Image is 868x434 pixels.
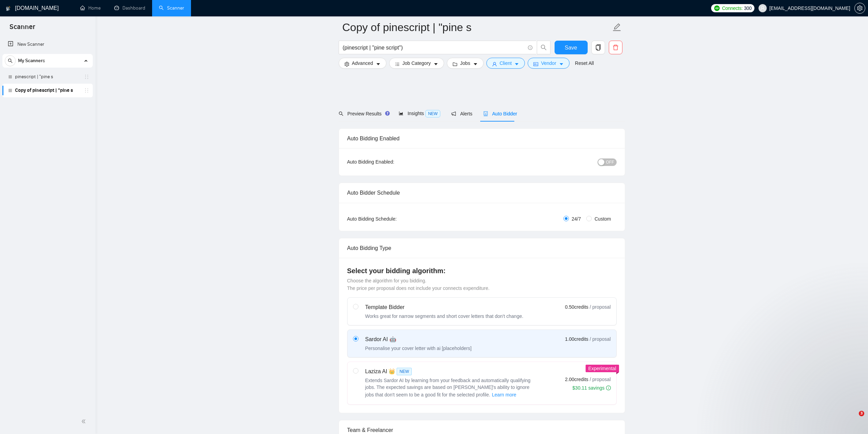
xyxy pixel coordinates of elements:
button: barsJob Categorycaret-down [389,58,444,69]
span: caret-down [559,61,564,67]
span: NEW [425,110,440,117]
span: holder [84,88,89,93]
a: Reset All [575,59,594,67]
span: notification [451,111,456,116]
div: Works great for narrow segments and short cover letters that don't change. [365,313,524,320]
a: pinescript | "pine s [15,70,80,84]
span: search [537,44,550,51]
span: 👑 [388,367,395,376]
a: homeHome [80,5,101,11]
a: searchScanner [159,5,184,11]
button: idcardVendorcaret-down [528,58,569,69]
span: / proposal [590,376,610,383]
span: caret-down [473,61,478,67]
a: New Scanner [8,38,87,51]
div: Template Bidder [365,303,524,311]
div: Auto Bidding Schedule: [347,215,437,223]
span: copy [592,44,605,51]
span: / proposal [590,336,610,342]
span: area-chart [399,111,403,116]
span: Client [500,59,512,67]
button: search [537,41,550,54]
div: Tooltip anchor [384,110,391,116]
span: caret-down [433,61,438,67]
button: folderJobscaret-down [447,58,484,69]
input: Scanner name... [342,19,611,36]
span: Custom [592,215,614,223]
span: Jobs [460,59,470,67]
span: folder [453,61,457,67]
div: $30.11 savings [572,384,610,391]
div: Personalise your cover letter with ai [placeholders] [365,345,472,352]
span: Extends Sardor AI by learning from your feedback and automatically qualifying jobs. The expected ... [365,378,531,397]
img: upwork-logo.png [714,5,720,11]
span: user [492,61,497,67]
span: robot [483,111,488,116]
span: edit [613,23,621,32]
span: search [339,111,343,116]
span: Advanced [352,59,373,67]
button: userClientcaret-down [486,58,525,69]
span: bars [395,61,400,67]
span: delete [609,44,622,51]
div: Laziza AI [365,367,536,376]
button: copy [591,41,605,54]
span: 1.00 credits [565,335,588,343]
span: double-left [81,418,88,425]
button: settingAdvancedcaret-down [339,58,386,69]
button: setting [854,3,865,14]
span: My Scanners [18,54,45,68]
span: Alerts [451,111,472,116]
span: info-circle [606,386,611,390]
div: Auto Bidding Enabled [347,129,617,148]
h4: Select your bidding algorithm: [347,266,617,276]
span: Learn more [492,391,516,398]
span: search [5,58,15,63]
div: Auto Bidder Schedule [347,183,617,202]
button: search [5,55,16,66]
div: Auto Bidding Type [347,238,617,258]
span: Connects: [722,4,742,12]
span: 3 [859,411,864,416]
span: Insights [399,111,440,116]
a: setting [854,5,865,11]
span: Job Category [402,59,431,67]
span: / proposal [590,304,610,310]
div: Auto Bidding Enabled: [347,158,437,166]
span: holder [84,74,89,80]
span: Save [565,43,577,52]
li: My Scanners [2,54,93,97]
iframe: Intercom live chat [845,411,861,427]
span: setting [855,5,865,11]
span: NEW [397,368,412,375]
span: 2.00 credits [565,376,588,383]
div: Sardor AI 🤖 [365,335,472,344]
a: dashboardDashboard [114,5,145,11]
button: Save [555,41,588,54]
input: Search Freelance Jobs... [343,43,525,52]
img: logo [6,3,11,14]
span: Experimental [588,366,616,371]
span: Preview Results [339,111,388,116]
span: Choose the algorithm for you bidding. The price per proposal does not include your connects expen... [347,278,490,291]
span: setting [344,61,349,67]
span: 0.50 credits [565,303,588,311]
span: idcard [533,61,538,67]
span: Vendor [541,59,556,67]
span: caret-down [514,61,519,67]
span: 300 [744,4,751,12]
span: 24/7 [569,215,584,223]
li: New Scanner [2,38,93,51]
span: Scanner [4,22,41,36]
button: Laziza AI NEWExtends Sardor AI by learning from your feedback and automatically qualifying jobs. ... [491,391,517,399]
a: Copy of pinescript | "pine s [15,84,80,97]
span: OFF [606,158,614,166]
span: Auto Bidder [483,111,517,116]
span: user [760,6,765,11]
span: caret-down [376,61,381,67]
span: info-circle [528,45,532,50]
button: delete [609,41,622,54]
